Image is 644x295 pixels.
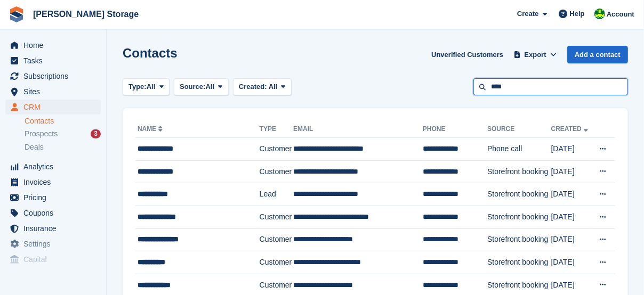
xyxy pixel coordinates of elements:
[487,206,551,228] td: Storefront booking
[5,190,101,205] a: menu
[487,228,551,251] td: Storefront booking
[5,175,101,190] a: menu
[5,221,101,236] a: menu
[23,84,87,99] span: Sites
[260,251,293,274] td: Customer
[23,236,87,251] span: Settings
[123,46,178,60] h1: Contacts
[260,160,293,183] td: Customer
[260,206,293,228] td: Customer
[174,78,229,96] button: Source: All
[551,160,592,183] td: [DATE]
[180,81,205,92] span: Source:
[5,206,101,220] a: menu
[525,50,546,60] span: Export
[551,125,590,133] a: Created
[551,183,592,206] td: [DATE]
[5,252,101,267] a: menu
[25,142,44,152] span: Deals
[5,84,101,99] a: menu
[427,46,508,63] a: Unverified Customers
[517,9,538,19] span: Create
[23,100,87,114] span: CRM
[551,228,592,251] td: [DATE]
[23,206,87,220] span: Coupons
[260,121,293,138] th: Type
[260,138,293,161] td: Customer
[23,159,87,174] span: Analytics
[5,159,101,174] a: menu
[128,81,147,92] span: Type:
[607,9,634,20] span: Account
[25,129,58,139] span: Prospects
[23,38,87,53] span: Home
[29,5,143,23] a: [PERSON_NAME] Storage
[570,9,585,19] span: Help
[5,236,101,251] a: menu
[423,121,487,138] th: Phone
[23,69,87,84] span: Subscriptions
[293,121,423,138] th: Email
[23,252,87,267] span: Capital
[260,183,293,206] td: Lead
[25,116,101,126] a: Contacts
[5,53,101,68] a: menu
[551,251,592,274] td: [DATE]
[9,6,25,22] img: stora-icon-8386f47178a22dfd0bd8f6a31ec36ba5ce8667c1dd55bd0f319d3a0aa187defe.svg
[25,128,101,140] a: Prospects 3
[487,160,551,183] td: Storefront booking
[594,9,605,19] img: Claire Wilson
[123,78,170,96] button: Type: All
[487,183,551,206] td: Storefront booking
[487,251,551,274] td: Storefront booking
[269,83,278,91] span: All
[239,83,267,91] span: Created:
[25,142,101,153] a: Deals
[487,138,551,161] td: Phone call
[23,53,87,68] span: Tasks
[23,190,87,205] span: Pricing
[23,221,87,236] span: Insurance
[138,125,165,133] a: Name
[91,129,101,138] div: 3
[551,138,592,161] td: [DATE]
[5,100,101,114] a: menu
[206,81,215,92] span: All
[23,175,87,190] span: Invoices
[260,228,293,251] td: Customer
[512,46,559,63] button: Export
[233,78,292,96] button: Created: All
[567,46,628,63] a: Add a contact
[487,121,551,138] th: Source
[5,38,101,53] a: menu
[5,69,101,84] a: menu
[551,206,592,228] td: [DATE]
[147,81,156,92] span: All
